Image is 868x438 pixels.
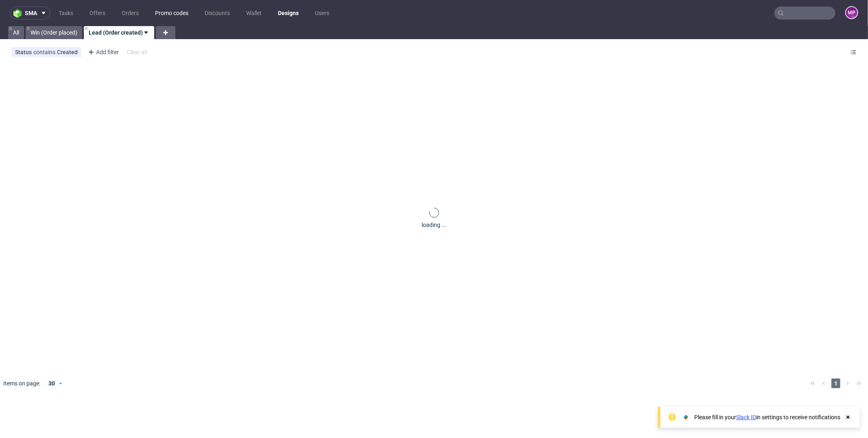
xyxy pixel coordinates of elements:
[831,379,840,388] span: 1
[736,414,756,420] a: Slack ID
[85,7,110,20] a: Offers
[57,49,78,55] div: Created
[3,379,40,387] span: Items on page:
[310,7,334,20] a: Users
[84,26,154,39] a: Lead (Order created)
[13,9,25,18] img: logo
[241,7,267,20] a: Wallet
[117,7,144,20] a: Orders
[15,49,33,55] span: Status
[150,7,193,20] a: Promo codes
[694,413,840,421] div: Please fill in your in settings to receive notifications
[273,7,304,20] a: Designs
[25,10,37,16] span: sma
[85,46,120,59] div: Add filter
[125,46,149,58] div: Clear all
[8,26,24,39] a: All
[846,7,857,18] figcaption: MP
[33,49,57,55] span: contains
[44,378,58,389] div: 30
[422,221,446,229] div: loading ...
[10,7,50,20] button: sma
[682,413,690,421] img: Slack
[26,26,82,39] a: Win (Order placed)
[54,7,78,20] a: Tasks
[200,7,235,20] a: Discounts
